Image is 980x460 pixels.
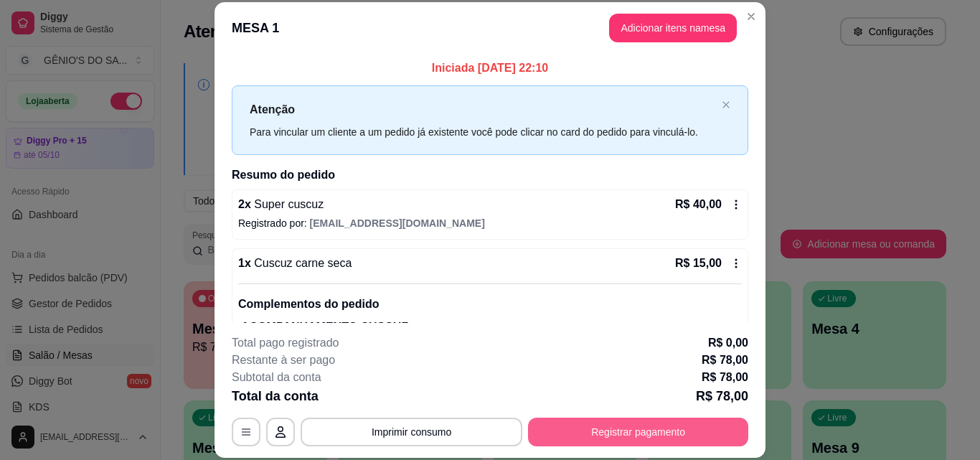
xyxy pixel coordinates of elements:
p: Subtotal da conta [232,369,321,386]
span: [EMAIL_ADDRESS][DOMAIN_NAME] [310,217,485,229]
p: ACOMPANHAMENTO CUSCUZ [241,319,742,336]
button: close [722,100,730,110]
p: R$ 0,00 [708,334,748,352]
p: R$ 78,00 [702,369,748,386]
p: Iniciada [DATE] 22:10 [232,60,748,77]
span: Super cuscuz [251,198,324,210]
span: Cuscuz carne seca [251,257,352,269]
header: MESA 1 [215,2,765,54]
p: Complementos do pedido [238,296,742,313]
p: R$ 40,00 [675,196,722,213]
button: Registrar pagamento [528,418,748,446]
button: Imprimir consumo [301,418,522,446]
p: 2 x [238,196,324,213]
p: Total pago registrado [232,334,339,352]
div: Para vincular um cliente a um pedido já existente você pode clicar no card do pedido para vinculá... [250,124,716,140]
p: Registrado por: [238,216,742,230]
p: 1 x [238,255,352,272]
p: R$ 78,00 [702,352,748,369]
p: R$ 15,00 [675,255,722,272]
button: Adicionar itens namesa [609,14,737,42]
span: close [722,100,730,109]
p: Atenção [250,100,716,118]
p: Restante à ser pago [232,352,335,369]
p: R$ 78,00 [696,386,748,406]
button: Close [740,5,763,28]
h2: Resumo do pedido [232,166,748,184]
p: Total da conta [232,386,319,406]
